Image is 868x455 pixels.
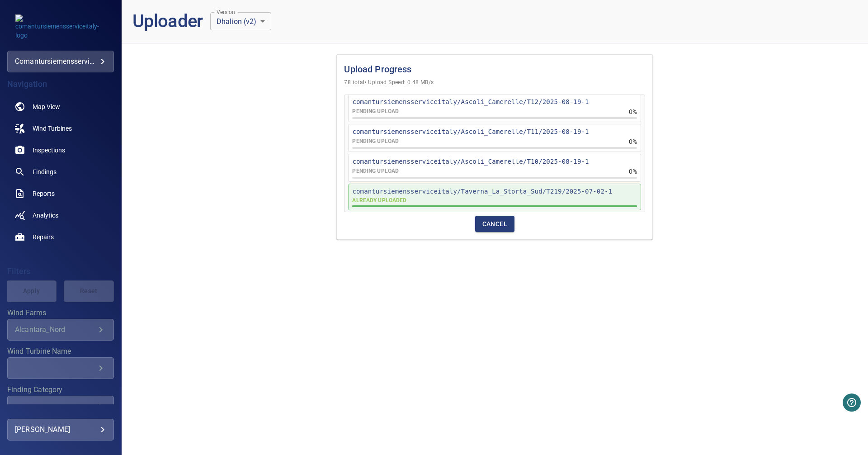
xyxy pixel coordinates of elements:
div: comantursiemensserviceitaly [7,51,114,72]
img: comantursiemensserviceitaly-logo [15,14,106,40]
div: Dhalion (v2) [210,12,271,30]
a: windturbines noActive [7,118,114,139]
div: The inspection is queued and waiting to be uploaded. [352,167,399,175]
div: Wind Turbine Name [7,357,114,379]
label: Wind Farms [7,309,114,317]
h1: Uploader [132,11,203,32]
p: PENDING UPLOAD [352,108,399,115]
p: ALREADY UPLOADED [352,197,406,204]
a: analytics noActive [7,204,114,226]
div: Wind Farms [7,319,114,341]
label: Finding Category [7,386,114,393]
label: Wind Turbine Name [7,348,114,355]
div: This inspection has been checked and all files were previously uploaded. [352,197,406,204]
span: Inspections [33,146,65,155]
span: Repairs [33,232,54,242]
span: Wind Turbines [33,124,72,133]
p: comantursiemensserviceitaly/Ascoli_Camerelle/T10/2025-08-19-1 [352,157,637,166]
button: Cancel [475,216,514,232]
p: PENDING UPLOAD [352,167,399,175]
div: Alcantara_Nord [15,325,95,334]
p: comantursiemensserviceitaly/Ascoli_Camerelle/T11/2025-08-19-1 [352,127,637,136]
div: Finding Category [7,396,114,417]
a: repairs noActive [7,226,114,248]
h4: Navigation [7,80,114,89]
span: Cancel [482,218,507,230]
h4: Filters [7,267,114,276]
span: Map View [33,102,60,111]
div: comantursiemensserviceitaly [15,54,106,69]
a: reports noActive [7,183,114,204]
a: map noActive [7,96,114,118]
p: comantursiemensserviceitaly/Ascoli_Camerelle/T12/2025-08-19-1 [352,97,637,106]
div: [PERSON_NAME] [15,422,106,437]
div: The inspection is queued and waiting to be uploaded. [352,108,399,115]
a: inspections noActive [7,139,114,161]
div: The inspection is queued and waiting to be uploaded. [352,137,399,145]
span: Analytics [33,211,58,220]
p: 0% [629,167,637,176]
p: comantursiemensserviceitaly/Taverna_La_Storta_Sud/T219/2025-07-02-1 [352,187,637,196]
span: Findings [33,167,57,176]
p: 0% [629,107,637,116]
p: PENDING UPLOAD [352,137,399,145]
span: Reports [33,189,55,198]
a: findings noActive [7,161,114,183]
span: 78 total • Upload Speed: 0.48 MB/s [344,78,645,87]
p: 0% [629,137,637,146]
h1: Upload Progress [344,62,645,76]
